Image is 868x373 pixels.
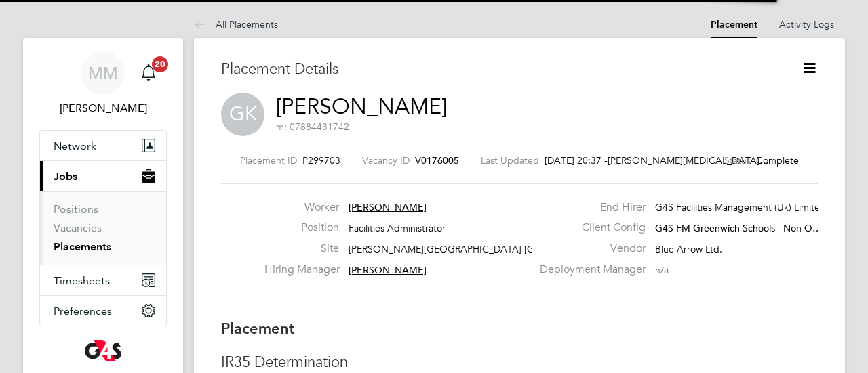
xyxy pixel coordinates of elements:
span: Network [54,139,96,152]
span: V0176005 [415,154,459,167]
span: m: 07884431742 [276,120,349,133]
label: Last Updated [481,154,539,167]
button: Timesheets [40,265,166,295]
label: Site [264,242,339,256]
a: All Placements [194,18,278,30]
button: Network [40,131,166,160]
label: Worker [264,200,339,215]
a: Vacancies [54,221,102,234]
button: Jobs [40,161,166,191]
span: [PERSON_NAME] [349,201,427,213]
span: G4S FM Greenwich Schools - Non O… [655,222,822,234]
span: [PERSON_NAME] [349,264,427,276]
label: Vendor [532,242,646,256]
span: n/a [655,264,669,276]
h3: Placement Details [221,60,781,79]
span: Monique Maussant [39,100,167,116]
span: G4S Facilities Management (Uk) Limited [655,201,826,213]
span: [DATE] 20:37 - [545,154,608,167]
a: MM[PERSON_NAME] [39,51,167,116]
span: MM [88,64,118,82]
span: Blue Arrow Ltd. [655,243,722,255]
span: P299703 [302,154,340,167]
span: Preferences [54,305,112,317]
button: Preferences [40,296,166,326]
label: Position [264,221,339,235]
a: Activity Logs [779,18,834,30]
label: Placement ID [240,154,297,167]
a: Go to home page [39,340,167,361]
label: Vacancy ID [362,154,410,167]
label: Deployment Manager [532,263,646,277]
span: Facilities Administrator [349,222,446,234]
a: Placements [54,240,111,253]
a: [PERSON_NAME] [276,93,447,120]
h3: IR35 Determination [221,353,818,372]
label: End Hirer [532,200,646,215]
span: Timesheets [54,274,110,287]
b: Placement [221,320,295,338]
span: GK [221,93,264,136]
img: g4s-logo-retina.png [85,340,121,361]
span: [PERSON_NAME][MEDICAL_DATA]… [608,154,703,167]
span: 20 [152,56,168,72]
span: Jobs [54,170,77,183]
a: Placement [711,19,757,30]
label: Client Config [532,221,646,235]
div: Jobs [40,191,166,265]
label: Hiring Manager [264,263,339,277]
label: Status [724,154,751,167]
a: Positions [54,202,98,215]
a: 20 [135,51,162,95]
span: Complete [756,154,799,167]
span: [PERSON_NAME][GEOGRAPHIC_DATA] [GEOGRAPHIC_DATA] [349,243,622,255]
